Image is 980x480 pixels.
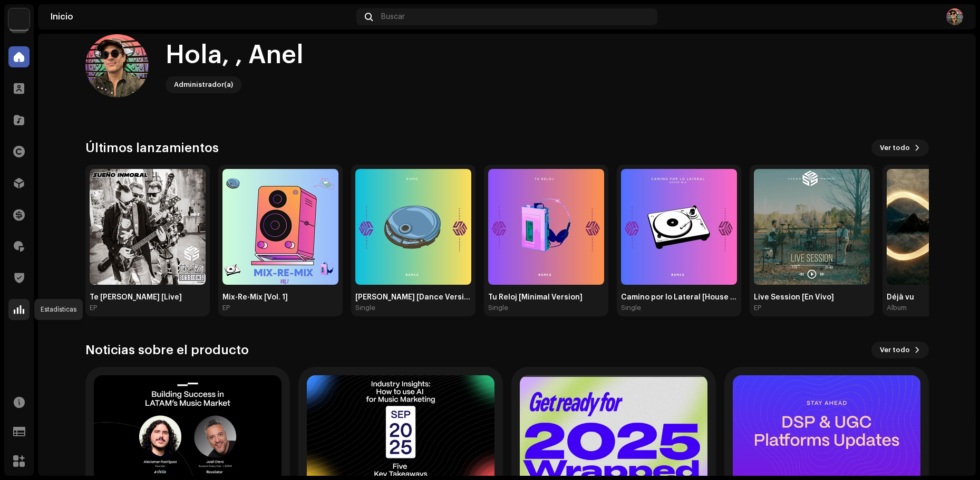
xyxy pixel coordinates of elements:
img: 56eef501-2e3f-4f3f-a4cd-d67c5acef76b [946,8,963,25]
img: d6cc6385-7c99-4378-b94c-f9497256e1de [488,169,604,285]
div: Tu Reloj [Minimal Version] [488,293,604,302]
div: Inicio [51,13,352,21]
img: f84278ba-f397-4e67-87e2-eca19a954c2d [355,169,471,285]
span: Ver todo [880,339,910,361]
div: Single [355,304,375,312]
button: Ver todo [871,139,929,156]
div: EP [754,304,761,312]
span: Ver todo [880,137,910,158]
div: Single [621,304,641,312]
img: 768cfb13-5313-4dc8-881d-3ab0744560d4 [222,169,338,285]
div: EP [90,304,97,312]
div: Administrador(a) [174,78,233,91]
span: Buscar [381,13,405,21]
div: Album [887,304,907,312]
div: EP [222,304,230,312]
img: 9f9271f9-5052-4e9d-a9d0-a4205eafafb5 [621,169,737,285]
div: Hola, , Anel [166,38,304,72]
div: [PERSON_NAME] [Dance Version] [355,293,471,302]
div: Mix-Re-Mix [Vol. 1] [222,293,338,302]
div: Te [PERSON_NAME] [Live] [90,293,206,302]
img: 08549a26-85ae-4494-be27-3672ff22ac5c [754,169,870,285]
img: 56eef501-2e3f-4f3f-a4cd-d67c5acef76b [85,34,149,97]
h3: Últimos lanzamientos [85,139,219,156]
img: edd8793c-a1b1-4538-85bc-e24b6277bc1e [8,8,30,29]
h3: Noticias sobre el producto [85,342,249,358]
div: Live Session [En Vivo] [754,293,870,302]
img: 6b46be26-8b3d-48c9-a394-1a25163ff57d [90,169,206,285]
div: Single [488,304,508,312]
button: Ver todo [871,342,929,358]
div: Camino por lo Lateral [House - Mix] [621,293,737,302]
